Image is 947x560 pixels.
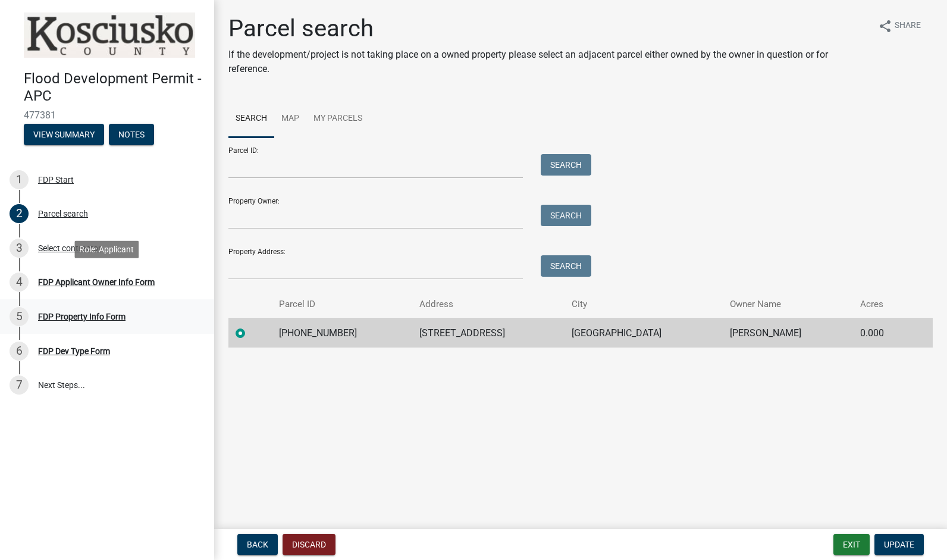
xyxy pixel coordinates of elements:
[38,278,155,286] div: FDP Applicant Owner Info Form
[10,170,29,189] div: 1
[723,290,853,318] th: Owner Name
[283,534,335,555] button: Discard
[884,540,914,549] span: Update
[109,124,154,145] button: Notes
[24,130,104,140] wm-modal-confirm: Summary
[412,290,565,318] th: Address
[38,312,126,321] div: FDP Property Info Form
[38,209,88,218] div: Parcel search
[565,290,723,318] th: City
[272,318,412,348] td: [PHONE_NUMBER]
[272,290,412,318] th: Parcel ID
[38,176,74,184] div: FDP Start
[237,534,278,555] button: Back
[10,239,29,258] div: 3
[874,534,924,555] button: Update
[10,273,29,292] div: 4
[853,290,911,318] th: Acres
[868,14,930,37] button: shareShare
[24,70,205,105] h4: Flood Development Permit - APC
[878,19,892,33] i: share
[853,318,911,348] td: 0.000
[38,347,110,355] div: FDP Dev Type Form
[247,540,268,549] span: Back
[565,318,723,348] td: [GEOGRAPHIC_DATA]
[541,255,591,277] button: Search
[38,244,101,252] div: Select contractor
[541,154,591,176] button: Search
[109,130,154,140] wm-modal-confirm: Notes
[228,100,274,138] a: Search
[10,204,29,223] div: 2
[306,100,369,138] a: My Parcels
[541,205,591,226] button: Search
[24,124,104,145] button: View Summary
[10,307,29,326] div: 5
[895,19,921,33] span: Share
[228,14,867,43] h1: Parcel search
[833,534,870,555] button: Exit
[24,110,190,121] span: 477381
[10,376,29,395] div: 7
[412,318,565,348] td: [STREET_ADDRESS]
[24,12,195,58] img: Kosciusko County, Indiana
[74,240,139,258] div: Role: Applicant
[228,48,867,76] p: If the development/project is not taking place on a owned property please select an adjacent parc...
[723,318,853,348] td: [PERSON_NAME]
[274,100,306,138] a: Map
[10,342,29,361] div: 6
